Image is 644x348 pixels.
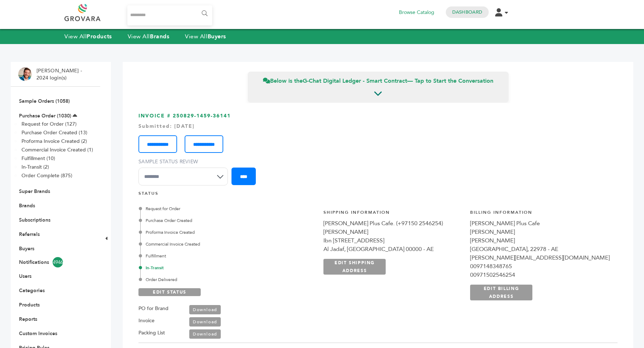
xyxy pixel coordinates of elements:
[303,77,407,85] strong: G-Chat Digital Ledger - Smart Contract
[470,245,610,253] div: [GEOGRAPHIC_DATA], 22978 - AE
[140,229,306,236] div: Proforma Invoice Created
[19,273,31,280] a: Users
[19,112,71,119] a: Purchase Order (1030)
[140,265,306,271] div: In-Transit
[21,146,93,153] a: Commercial Invoice Created (1)
[19,287,45,294] a: Categories
[19,257,92,267] a: Notifications4946
[138,158,231,165] label: Sample Status Review
[323,259,386,275] a: EDIT SHIPPING ADDRESS
[185,33,226,40] a: View AllBuyers
[128,33,170,40] a: View AllBrands
[138,112,618,191] h3: INVOICE # 250829-1459-36141
[189,329,221,339] a: Download
[470,228,610,236] div: [PERSON_NAME]
[64,33,112,40] a: View AllProducts
[19,231,40,238] a: Referrals
[36,67,84,81] li: [PERSON_NAME] - 2024 login(s)
[19,98,70,105] a: Sample Orders (1058)
[452,9,482,15] a: Dashboard
[140,276,306,283] div: Order Delivered
[138,329,165,337] label: Packing List
[323,236,463,245] div: Ibn [STREET_ADDRESS]
[140,206,306,212] div: Request for Order
[189,305,221,314] a: Download
[21,138,87,145] a: Proforma Invoice Created (2)
[21,121,77,127] a: Request for Order (127)
[138,123,618,130] div: Submitted: [DATE]
[323,209,463,219] h4: Shipping Information
[140,253,306,259] div: Fulfillment
[19,217,50,223] a: Subscriptions
[323,219,463,228] div: [PERSON_NAME] Plus Cafe. (+97150 2546254)
[127,5,212,25] input: Search...
[87,33,112,40] strong: Products
[399,9,434,16] a: Browse Catalog
[138,316,155,325] label: Invoice
[53,257,63,267] span: 4946
[323,228,463,236] div: [PERSON_NAME]
[140,217,306,224] div: Purchase Order Created
[21,172,72,179] a: Order Complete (875)
[323,245,463,253] div: Al Jadaf, [GEOGRAPHIC_DATA] 00000 - AE
[470,262,610,271] div: 0097148348765
[19,188,50,195] a: Super Brands
[21,129,87,136] a: Purchase Order Created (13)
[19,245,34,252] a: Buyers
[21,155,55,162] a: Fulfillment (10)
[19,301,40,308] a: Products
[138,288,201,296] a: EDIT STATUS
[470,271,610,279] div: 00971502546254
[208,33,226,40] strong: Buyers
[140,241,306,247] div: Commercial Invoice Created
[470,285,532,300] a: EDIT BILLING ADDRESS
[470,209,610,219] h4: Billing Information
[263,77,493,85] span: Below is the — Tap to Start the Conversation
[470,253,610,262] div: [PERSON_NAME][EMAIL_ADDRESS][DOMAIN_NAME]
[189,317,221,327] a: Download
[19,202,35,209] a: Brands
[138,190,618,200] h4: STATUS
[19,330,57,337] a: Custom Invoices
[21,164,49,170] a: In-Transit (2)
[138,304,169,313] label: PO for Brand
[19,316,37,323] a: Reports
[470,236,610,245] div: [PERSON_NAME]
[150,33,169,40] strong: Brands
[470,219,610,228] div: [PERSON_NAME] Plus Cafe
